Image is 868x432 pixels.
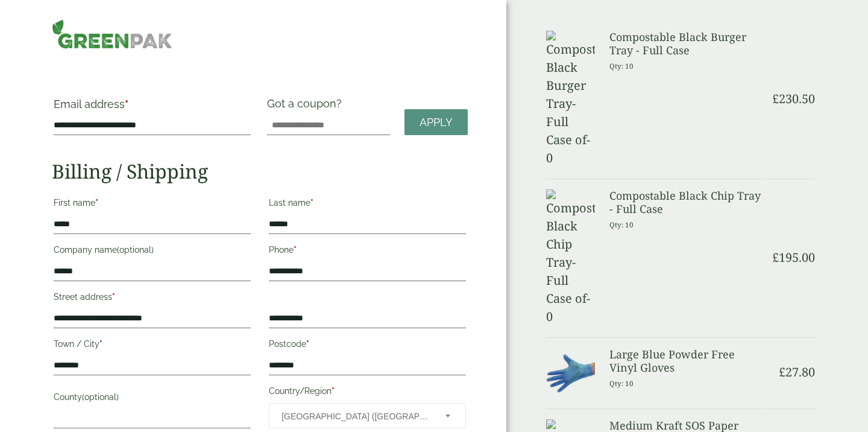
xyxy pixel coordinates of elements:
abbr: required [125,98,128,110]
abbr: required [310,198,313,208]
abbr: required [332,386,335,396]
label: Last name [269,194,466,215]
label: Got a coupon? [267,97,347,116]
img: GreenPak Supplies [52,19,172,49]
label: County [54,389,251,409]
h2: Billing / Shipping [52,160,468,183]
label: Company name [54,241,251,262]
abbr: required [99,339,102,349]
label: Phone [269,241,466,262]
span: Apply [420,116,453,129]
abbr: required [112,292,115,302]
label: Country/Region [269,383,466,403]
label: Postcode [269,335,466,356]
span: (optional) [82,392,119,402]
label: Town / City [54,335,251,356]
span: United Kingdom (UK) [281,404,429,429]
abbr: required [95,198,98,208]
span: Country/Region [269,403,466,428]
abbr: required [294,245,297,255]
a: Apply [404,109,468,135]
label: First name [54,194,251,215]
label: Email address [54,99,251,116]
abbr: required [306,339,309,349]
span: (optional) [117,245,154,255]
label: Street address [54,288,251,309]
